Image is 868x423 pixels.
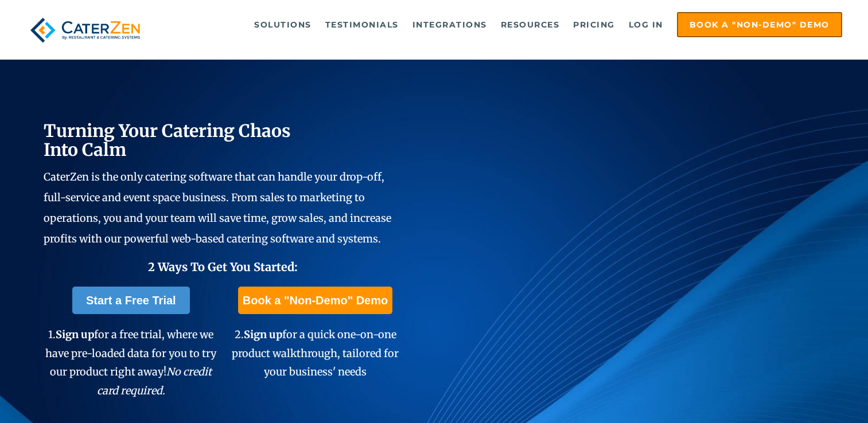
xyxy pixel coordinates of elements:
span: Sign up [244,328,282,341]
span: 2 Ways To Get You Started: [148,260,298,274]
a: Integrations [407,13,493,36]
span: Sign up [56,328,94,341]
a: Log in [623,13,669,36]
a: Testimonials [320,13,404,36]
div: Navigation Menu [165,12,842,37]
img: caterzen [26,12,145,48]
a: Resources [495,13,566,36]
a: Start a Free Trial [72,287,190,314]
a: Pricing [567,13,621,36]
span: CaterZen is the only catering software that can handle your drop-off, full-service and event spac... [44,170,391,245]
span: 2. for a quick one-on-one product walkthrough, tailored for your business' needs [232,328,399,378]
span: 1. for a free trial, where we have pre-loaded data for you to try our product right away! [45,328,216,397]
a: Solutions [248,13,317,36]
span: Turning Your Catering Chaos Into Calm [44,120,291,160]
a: Book a "Non-Demo" Demo [238,287,392,314]
em: No credit card required. [97,365,212,397]
iframe: Help widget launcher [766,378,855,410]
a: Book a "Non-Demo" Demo [677,12,842,37]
